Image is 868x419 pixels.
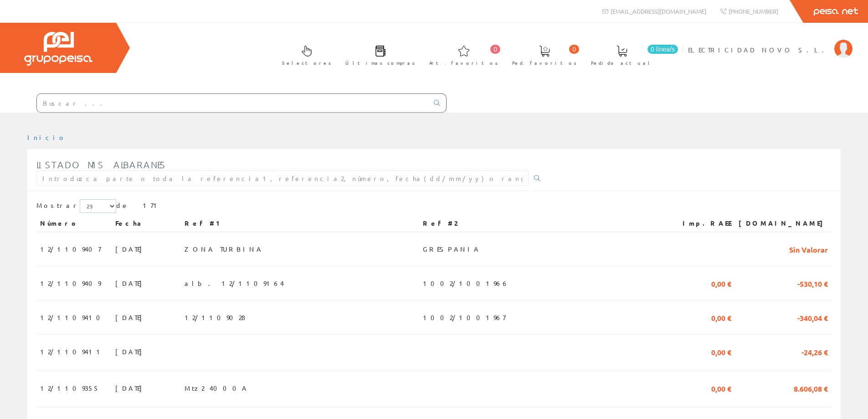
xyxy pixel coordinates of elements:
img: Grupo Peisa [24,32,92,66]
span: Art. favoritos [429,58,498,67]
span: 0 línea/s [647,45,678,54]
span: 0 [490,45,500,54]
span: [DATE] [115,380,147,396]
span: 0,00 € [711,380,731,396]
span: ZONA TURBINA [185,241,263,257]
span: GRESPANIA [423,241,480,257]
span: [DATE] [115,241,147,257]
select: Mostrar [80,199,116,213]
input: Buscar ... [37,94,428,112]
span: ELECTRICIDAD NOVO S.L. [688,45,830,54]
span: [PHONE_NUMBER] [729,7,778,15]
a: Inicio [27,133,66,141]
a: Últimas compras [336,38,420,71]
span: [DATE] [115,344,147,359]
th: Número [36,215,112,232]
span: Últimas compras [345,58,415,67]
div: de 171 [36,199,832,215]
span: 12/1109028 [185,310,245,325]
span: 12/1109411 [40,344,104,359]
span: [EMAIL_ADDRESS][DOMAIN_NAME] [611,7,706,15]
span: -24,26 € [801,344,828,359]
th: Ref #2 [419,215,667,232]
span: 12/1109355 [40,380,99,396]
th: Fecha [112,215,181,232]
span: Mtz2 4000A [185,380,248,396]
span: -340,04 € [797,310,828,325]
span: 0,00 € [711,344,731,359]
label: Mostrar [36,199,116,213]
span: Pedido actual [591,58,653,67]
th: Ref #1 [181,215,419,232]
span: 12/1109409 [40,275,101,291]
span: 1002/1001966 [423,275,509,291]
span: Selectores [282,58,331,67]
span: 0,00 € [711,310,731,325]
span: 1002/1001967 [423,310,505,325]
span: [DATE] [115,310,147,325]
span: -530,10 € [797,275,828,291]
span: Sin Valorar [789,241,828,257]
span: Ped. favoritos [512,58,577,67]
span: 0 [569,45,579,54]
a: Selectores [273,38,336,71]
span: 0,00 € [711,275,731,291]
input: Introduzca parte o toda la referencia1, referencia2, número, fecha(dd/mm/yy) o rango de fechas(dd... [36,171,529,186]
th: [DOMAIN_NAME] [735,215,832,232]
span: 12/1109410 [40,310,106,325]
span: 8.606,08 € [794,380,828,396]
th: Imp.RAEE [667,215,735,232]
span: [DATE] [115,275,147,291]
a: ELECTRICIDAD NOVO S.L. [688,38,853,47]
span: alb. 12/1109164 [185,275,284,291]
span: 12/1109407 [40,241,101,257]
span: Listado mis albaranes [36,159,166,170]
